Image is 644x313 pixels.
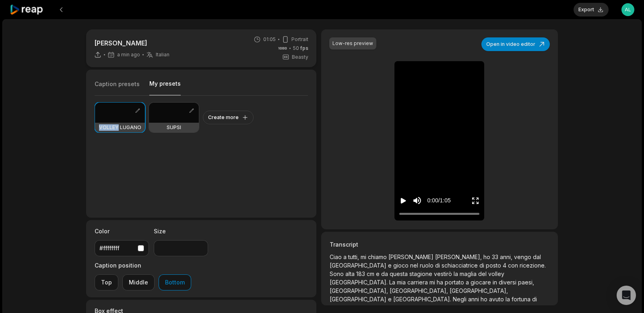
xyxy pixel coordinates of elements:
span: la [454,270,460,277]
span: anni, [500,253,514,260]
span: gioco [393,262,410,269]
span: mi [429,279,437,286]
span: [GEOGRAPHIC_DATA], [330,287,390,294]
span: e [376,270,381,277]
span: con [508,262,520,269]
div: #ffffffff [99,244,134,252]
button: My presets [149,80,181,95]
span: alta [345,270,356,277]
h3: SUPSI [167,124,181,131]
span: schiacciatrice [442,262,479,269]
span: Italian [156,51,169,58]
button: Caption presets [95,80,140,95]
span: Sono [330,270,345,277]
button: Create more [203,111,254,124]
span: 50 [293,45,308,52]
span: cm [367,270,376,277]
span: di [479,262,486,269]
span: a [343,253,348,260]
p: [PERSON_NAME] [94,38,169,48]
span: mia [397,279,407,286]
span: ricezione. [520,262,546,269]
span: in [493,279,499,286]
div: Low-res preview [332,40,373,47]
button: #ffffffff [95,240,149,256]
button: Bottom [159,274,191,290]
span: [PERSON_NAME], [435,253,483,260]
span: ruolo [420,262,435,269]
span: Ciao [330,253,343,260]
button: Export [574,3,609,16]
span: portato [445,279,466,286]
label: Size [154,227,208,235]
span: mi [361,253,368,260]
span: e [388,262,393,269]
span: [PERSON_NAME] [388,253,435,260]
span: a min ago [117,51,140,58]
span: a [466,279,471,286]
span: Portrait [291,36,308,43]
span: questa [390,270,409,277]
span: 33 [492,253,500,260]
span: del [478,270,488,277]
button: Middle [122,274,155,290]
span: Negli [453,296,468,303]
span: vestirò [434,270,454,277]
span: chiamo [368,253,388,260]
span: stagione [409,270,434,277]
span: La [389,279,397,286]
span: [GEOGRAPHIC_DATA], [390,287,450,294]
h3: VOLLEY LUGANO [99,124,141,131]
button: Open in video editor [481,37,550,51]
button: Play video [399,193,407,208]
div: Open Intercom Messenger [617,286,636,305]
button: Top [95,274,118,290]
div: 0:00 / 1:05 [427,196,450,205]
span: vengo [514,253,533,260]
span: [GEOGRAPHIC_DATA] [330,262,388,269]
span: 183 [356,270,367,277]
span: anni [468,296,481,303]
span: 01:05 [263,36,276,43]
span: tutti, [348,253,361,260]
span: e [388,296,393,303]
span: ho [481,296,489,303]
span: diversi [499,279,518,286]
span: ha [437,279,445,286]
span: la [506,296,512,303]
span: fps [300,45,308,51]
span: [GEOGRAPHIC_DATA], [450,287,508,294]
span: dal [533,253,541,260]
h3: Transcript [330,240,549,249]
span: [GEOGRAPHIC_DATA]. [330,279,389,286]
span: nel [410,262,420,269]
span: [GEOGRAPHIC_DATA]. [393,296,453,303]
span: paesi, [518,279,534,286]
span: di [435,262,442,269]
span: 4 [503,262,508,269]
span: carriera [407,279,429,286]
span: da [381,270,390,277]
span: avuto [489,296,506,303]
span: di [532,296,537,303]
button: Enter Fullscreen [471,193,479,208]
span: maglia [460,270,478,277]
span: posto [486,262,503,269]
span: Beasty [292,54,308,61]
span: giocare [471,279,493,286]
button: Mute sound [412,196,422,206]
label: Caption position [95,261,191,270]
span: [GEOGRAPHIC_DATA] [330,296,388,303]
span: volley [488,270,504,277]
span: ho [483,253,492,260]
span: fortuna [512,296,532,303]
label: Color [95,227,149,235]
